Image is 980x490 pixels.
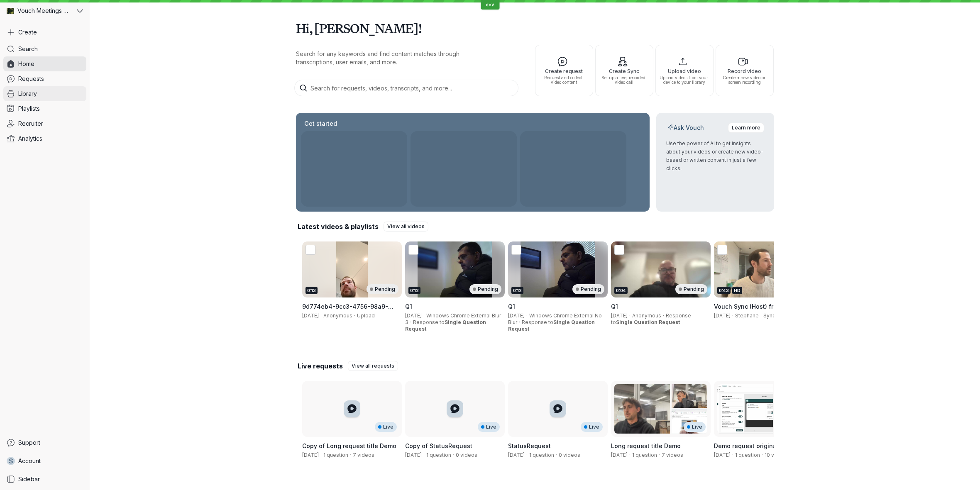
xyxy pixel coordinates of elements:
[719,76,770,85] span: Create a new video or screen recording
[759,312,763,319] span: ·
[611,303,618,310] span: Q1
[765,452,788,458] span: 10 videos
[405,442,472,449] span: Copy of StatusRequest
[422,312,426,319] span: ·
[539,68,589,74] span: Create request
[614,287,628,294] div: 0:04
[735,312,759,319] span: Stephane
[426,452,451,458] span: 1 question
[296,50,495,66] p: Search for any keywords and find content matches through transcriptions, user emails, and more.
[18,75,44,83] span: Requests
[717,287,731,294] div: 0:43
[529,452,554,458] span: 1 question
[408,319,413,326] span: ·
[18,439,40,447] span: Support
[714,303,808,318] span: Vouch Sync (Host) from [DATE] 2:24 pm
[3,435,86,450] a: Support
[18,475,40,483] span: Sidebar
[456,452,477,458] span: 0 videos
[508,312,602,325] span: Windows Chrome External No Blur
[595,45,653,96] button: Create SyncSet up a live, recorded video call
[731,312,735,319] span: ·
[662,452,683,458] span: 7 videos
[405,319,486,332] span: Single Question Request
[728,123,764,133] a: Learn more
[611,312,628,319] span: [DATE]
[305,287,318,294] div: 0:13
[296,17,774,40] h1: Hi, [PERSON_NAME]!
[655,45,714,96] button: Upload videoUpload videos from your device to your library
[632,312,661,319] span: Anonymous
[18,60,34,68] span: Home
[384,222,428,232] a: View all videos
[298,222,379,231] h2: Latest videos & playlists
[18,45,38,53] span: Search
[18,457,41,465] span: Account
[408,287,420,294] div: 0:12
[525,452,529,458] span: ·
[323,452,348,458] span: 1 question
[714,302,814,311] h3: Vouch Sync (Host) from 30 July 2025 at 2:24 pm
[3,116,86,131] a: Recruiter
[387,222,425,231] span: View all videos
[294,80,518,96] input: Search for requests, videos, transcripts, and more...
[659,68,710,74] span: Upload video
[357,312,375,319] span: Upload
[3,472,86,487] a: Sidebar
[18,105,40,113] span: Playlists
[559,452,580,458] span: 0 videos
[18,134,42,143] span: Analytics
[735,452,760,458] span: 1 question
[508,319,595,332] span: Response to
[3,41,86,56] a: Search
[572,284,604,294] div: Pending
[405,452,422,458] span: Created by Stephane
[659,76,710,85] span: Upload videos from your device to your library
[18,90,37,98] span: Library
[348,452,353,458] span: ·
[508,312,525,319] span: [DATE]
[508,319,595,332] span: Single Question Request
[17,7,71,15] span: Vouch Meetings Demo
[422,452,426,458] span: ·
[611,442,681,449] span: Long request title Demo
[348,361,398,371] a: View all requests
[3,25,86,40] button: Create
[3,56,86,71] a: Home
[732,287,742,294] div: HD
[3,71,86,86] a: Requests
[405,312,422,319] span: [DATE]
[554,452,559,458] span: ·
[319,452,323,458] span: ·
[302,302,402,311] h3: 9d774eb4-9cc3-4756-98a9-c05b9ad57268-1754006105349.webm
[3,3,86,18] button: Vouch Meetings Demo avatarVouch Meetings Demo
[469,284,501,294] div: Pending
[18,28,37,37] span: Create
[302,442,396,449] span: Copy of Long request title Demo
[302,303,393,327] span: 9d774eb4-9cc3-4756-98a9-c05b9ad57268-1754006105349.webm
[3,3,75,18] div: Vouch Meetings Demo
[628,312,632,319] span: ·
[451,452,456,458] span: ·
[666,124,706,132] h2: Ask Vouch
[675,284,707,294] div: Pending
[611,452,628,458] span: Created by Stephane
[666,139,764,173] p: Use the power of AI to get insights about your videos or create new video-based or written conten...
[405,303,412,310] span: Q1
[511,287,523,294] div: 0:12
[508,442,551,449] span: StatusRequest
[508,303,515,310] span: Q1
[3,453,86,468] a: SAccount
[716,45,774,96] button: Record videoCreate a new video or screen recording
[599,76,650,85] span: Set up a live, recorded video call
[599,68,650,74] span: Create Sync
[3,86,86,101] a: Library
[714,312,731,319] span: [DATE]
[508,452,525,458] span: Created by Stephane
[298,361,343,371] h2: Live requests
[9,457,13,465] span: S
[616,319,680,325] span: Single Question Request
[731,452,735,458] span: ·
[302,452,319,458] span: Created by Stephane
[18,119,43,128] span: Recruiter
